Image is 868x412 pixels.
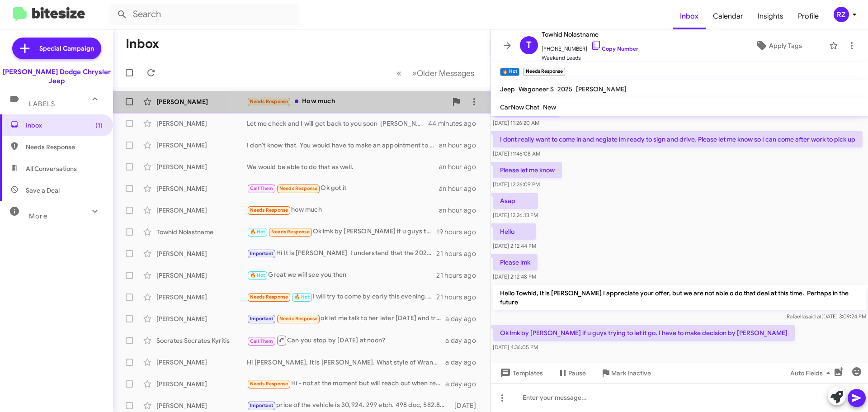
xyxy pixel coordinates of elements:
[791,3,826,29] a: Profile
[156,314,247,323] div: [PERSON_NAME]
[250,272,265,278] span: 🔥 Hot
[439,162,483,171] div: an hour ago
[26,121,103,130] span: Inbox
[247,248,436,259] div: Hi It is [PERSON_NAME] I understand that the 2026 Grand Cherokee release is some time in the firs...
[95,121,103,130] span: (1)
[591,45,638,52] a: Copy Number
[834,7,849,22] div: RZ
[29,100,55,108] span: Labels
[493,285,866,310] p: Hello Towhid, It is [PERSON_NAME] I appreciate your offer, but we are not able o do that deal at ...
[826,7,858,22] button: RZ
[156,379,247,388] div: [PERSON_NAME]
[500,103,539,111] span: CarNow Chat
[542,53,638,62] span: Weekend Leads
[279,316,318,322] span: Needs Response
[593,365,658,381] button: Mark Inactive
[279,185,318,191] span: Needs Response
[445,314,483,323] div: a day ago
[523,68,565,76] small: Needs Response
[156,97,247,106] div: [PERSON_NAME]
[436,227,483,237] div: 19 hours ago
[250,99,288,104] span: Needs Response
[611,365,651,381] span: Mark Inactive
[557,85,572,93] span: 2025
[247,141,439,150] div: I don't know that. You would have to make an appointment to have nyoir vehicle appraised. Let me ...
[250,316,274,322] span: Important
[39,44,94,53] span: Special Campaign
[247,183,439,194] div: Ok got it
[250,185,274,191] span: Call Them
[526,38,532,52] span: T
[769,38,802,54] span: Apply Tags
[250,403,274,408] span: Important
[26,142,103,152] span: Needs Response
[250,294,288,300] span: Needs Response
[271,229,310,235] span: Needs Response
[500,85,515,93] span: Jeep
[750,3,791,29] a: Insights
[156,206,247,215] div: [PERSON_NAME]
[156,293,247,302] div: [PERSON_NAME]
[673,3,706,29] a: Inbox
[439,206,483,215] div: an hour ago
[576,85,627,93] span: [PERSON_NAME]
[156,184,247,193] div: [PERSON_NAME]
[493,119,539,126] span: [DATE] 11:26:20 AM
[29,212,47,220] span: More
[12,38,101,59] a: Special Campaign
[247,162,439,171] div: We would be able to do that as well.
[493,193,538,209] p: Asap
[493,273,536,280] span: [DATE] 2:12:48 PM
[247,379,445,389] div: Hi - not at the moment but will reach out when ready Thanks
[493,254,538,270] p: Please lmk
[126,37,159,51] h1: Inbox
[26,186,60,195] span: Save a Deal
[445,336,483,345] div: a day ago
[706,3,750,29] a: Calendar
[109,4,299,25] input: Search
[493,344,538,350] span: [DATE] 4:36:05 PM
[439,141,483,150] div: an hour ago
[450,401,483,410] div: [DATE]
[493,212,538,218] span: [DATE] 12:26:13 PM
[156,227,247,237] div: Towhid Nolastname
[250,338,274,344] span: Call Them
[498,365,543,381] span: Templates
[493,242,536,249] span: [DATE] 2:12:44 PM
[250,207,288,213] span: Needs Response
[493,325,795,341] p: Ok lmk by [PERSON_NAME] if u guys trying to let it go. I have to make decision by [PERSON_NAME]
[493,162,562,178] p: Please let me know
[783,365,841,381] button: Auto Fields
[439,184,483,193] div: an hour ago
[412,67,417,79] span: »
[392,64,480,82] nav: Page navigation example
[493,131,863,147] p: I dont really want to come in and negiate im ready to sign and drive. Please let me know so I can...
[543,103,556,111] span: New
[156,401,247,410] div: [PERSON_NAME]
[247,335,445,346] div: Can you stop by [DATE] at noon?
[542,40,638,53] span: [PHONE_NUMBER]
[156,162,247,171] div: [PERSON_NAME]
[247,270,436,280] div: Great we will see you then
[436,249,483,258] div: 21 hours ago
[396,67,401,79] span: «
[445,358,483,367] div: a day ago
[493,223,536,240] p: Hello
[250,251,274,256] span: Important
[250,381,288,387] span: Needs Response
[250,229,265,235] span: 🔥 Hot
[156,336,247,345] div: Socrates Socrates Kyritis
[500,68,519,76] small: 🔥 Hot
[436,271,483,280] div: 21 hours ago
[247,292,436,302] div: I will try to come by early this evening. How late are you open
[247,119,429,128] div: Let me check and I will get back to you soon [PERSON_NAME]
[247,227,436,237] div: Ok lmk by [PERSON_NAME] if u guys trying to let it go. I have to make decision by [PERSON_NAME]
[247,400,450,411] div: price of the vehicle is 30,924. 299 etch. 498 doc, 582.89 is estimated dmv (any overage you will ...
[156,271,247,280] div: [PERSON_NAME]
[247,205,439,215] div: how much
[247,313,445,324] div: ok let me talk to her later [DATE] and try to coordinate, she is an elementary school teacher so ...
[790,365,834,381] span: Auto Fields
